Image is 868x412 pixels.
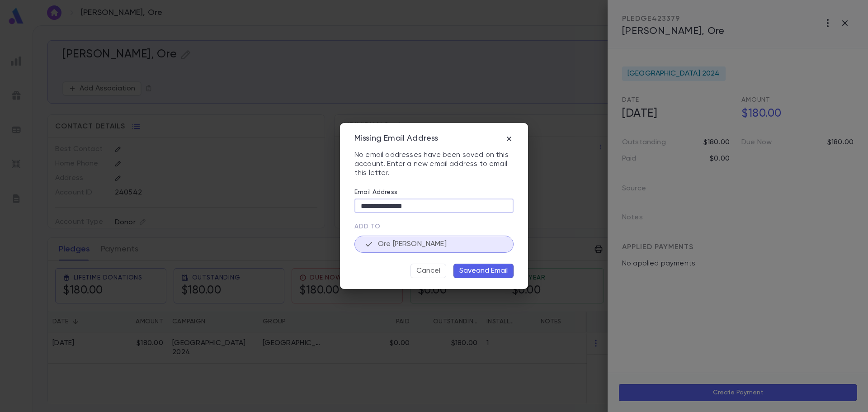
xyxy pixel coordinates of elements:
button: Saveand Email [453,264,514,278]
label: Email Address [354,189,397,196]
button: Ore [PERSON_NAME] [354,236,514,253]
p: Ore [PERSON_NAME] [360,239,508,250]
div: Missing Email Address [354,134,438,144]
p: No email addresses have been saved on this account. Enter a new email address to email this letter. [354,151,514,178]
span: Add to [354,223,381,230]
button: Cancel [410,264,446,278]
